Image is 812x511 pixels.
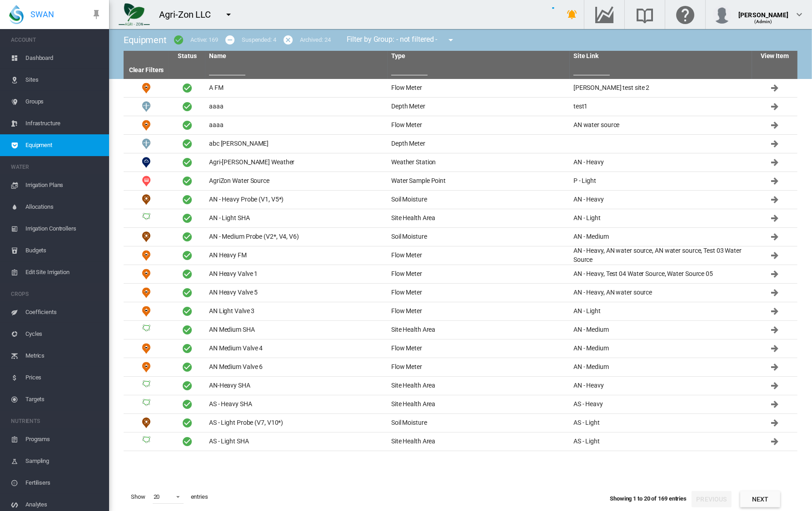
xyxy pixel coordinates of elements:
[769,83,780,93] md-icon: Click to go to equipment
[388,228,570,246] td: Soil Moisture
[570,339,752,358] td: AN - Medium
[182,250,193,261] span: Active
[769,380,780,391] md-icon: Click to go to equipment
[141,231,152,242] img: 11.svg
[182,231,193,242] span: Active
[205,228,388,246] td: AN - Medium Probe (V2*, V4, V6)
[25,196,102,218] span: Allocations
[570,228,752,246] td: AN - Medium
[124,116,797,135] tr: Flow Meter aaaa Flow Meter AN water source Click to go to equipment
[388,191,570,209] td: Soil Moisture
[570,153,752,172] td: AN - Heavy
[141,399,152,410] img: 3.svg
[205,98,388,116] td: aaaa
[141,418,152,428] img: 11.svg
[124,284,797,302] tr: Flow Meter AN Heavy Valve 5 Flow Meter AN - Heavy, AN water source Click to go to equipment
[205,432,388,451] td: AS - Light SHA
[752,51,797,62] th: View Item
[187,489,212,505] span: entries
[124,228,169,246] td: Soil Moisture
[141,362,152,373] img: 9.svg
[25,113,102,134] span: Infrastructure
[11,33,102,47] span: ACCOUNT
[124,98,169,116] td: Depth Meter
[124,135,169,153] td: Depth Meter
[388,377,570,395] td: Site Health Area
[182,306,193,317] span: Active
[221,31,239,49] button: icon-minus-circle
[755,19,772,24] span: (Admin)
[124,153,797,172] tr: Weather Station Agri-[PERSON_NAME] Weather Weather Station AN - Heavy Click to go to equipment
[205,116,388,134] td: aaaa
[442,31,460,49] button: icon-menu-down
[567,9,578,20] md-icon: icon-bell-ring
[388,432,570,451] td: Site Health Area
[124,265,797,284] tr: Flow Meter AN Heavy Valve 1 Flow Meter AN - Heavy, Test 04 Water Source, Water Source 05 Click to...
[205,414,388,432] td: AS - Light Probe (V7, V10*)
[141,176,152,187] img: 13.svg
[610,495,687,502] span: Showing 1 to 20 of 169 entries
[25,450,102,472] span: Sampling
[388,302,570,320] td: Flow Meter
[219,5,238,24] button: icon-menu-down
[570,51,752,62] th: Site Link
[141,83,152,93] img: 9.svg
[124,209,169,227] td: Site Health Area
[124,191,169,209] td: Soil Moisture
[388,135,570,153] td: Depth Meter
[674,9,696,20] md-icon: Click here for help
[794,9,805,20] md-icon: icon-chevron-down
[205,302,388,320] td: AN Light Valve 3
[766,414,784,432] button: Click to go to equipment
[25,323,102,345] span: Cycles
[124,432,797,451] tr: Site Health Area AS - Light SHA Site Health Area AS - Light Click to go to equipment
[124,265,169,283] td: Flow Meter
[766,432,784,451] button: Click to go to equipment
[169,31,188,49] button: icon-checkbox-marked-circle
[11,414,102,428] span: NUTRIENTS
[769,194,780,205] md-icon: Click to go to equipment
[205,172,388,190] td: AgriZon Water Source
[769,343,780,354] md-icon: Click to go to equipment
[182,324,193,335] span: Active
[570,246,752,265] td: AN - Heavy, AN water source, AN water source, Test 03 Water Source
[141,213,152,224] img: 3.svg
[182,380,193,391] span: Active
[182,157,193,168] span: Active
[570,79,752,97] td: [PERSON_NAME] test site 2
[124,321,797,339] tr: Site Health Area AN Medium SHA Site Health Area AN - Medium Click to go to equipment
[563,5,581,24] button: icon-bell-ring
[634,9,656,20] md-icon: Search the knowledge base
[127,489,149,505] span: Show
[766,228,784,246] button: Click to go to equipment
[205,395,388,413] td: AS - Heavy SHA
[769,324,780,335] md-icon: Click to go to equipment
[124,339,169,358] td: Flow Meter
[570,414,752,432] td: AS - Light
[769,250,780,261] md-icon: Click to go to equipment
[124,246,797,265] tr: Flow Meter AN Heavy FM Flow Meter AN - Heavy, AN water source, AN water source, Test 03 Water Sou...
[593,9,615,20] md-icon: Go to the Data Hub
[182,399,193,410] span: Active
[182,194,193,205] span: Active
[25,91,102,113] span: Groups
[141,269,152,280] img: 9.svg
[283,34,294,45] md-icon: icon-cancel
[570,395,752,413] td: AS - Heavy
[124,79,169,97] td: Flow Meter
[388,265,570,283] td: Flow Meter
[205,209,388,227] td: AN - Light SHA
[769,176,780,187] md-icon: Click to go to equipment
[141,436,152,447] img: 3.svg
[182,287,193,298] span: Active
[25,47,102,69] span: Dashboard
[570,98,752,116] td: test1
[141,306,152,317] img: 9.svg
[205,265,388,283] td: AN Heavy Valve 1
[124,321,169,339] td: Site Health Area
[713,5,731,24] img: profile.jpg
[124,358,797,377] tr: Flow Meter AN Medium Valve 6 Flow Meter AN - Medium Click to go to equipment
[182,83,193,93] span: Active
[173,34,184,45] md-icon: icon-checkbox-marked-circle
[766,377,784,395] button: Click to go to equipment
